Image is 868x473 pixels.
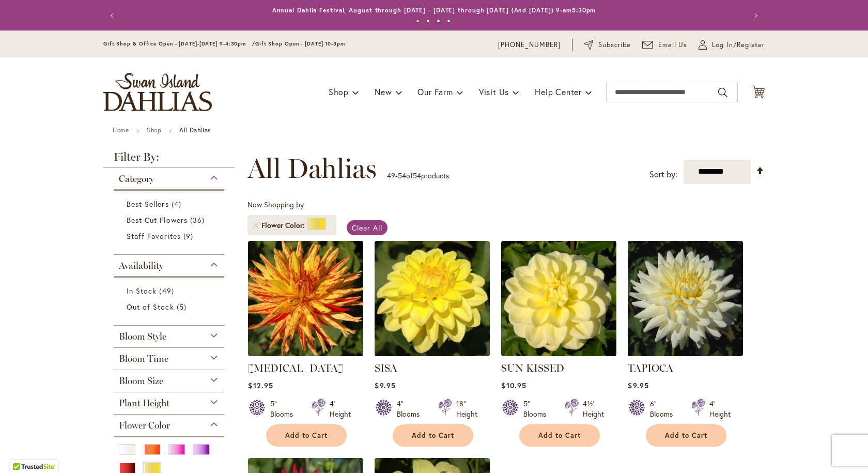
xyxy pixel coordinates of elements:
span: Subscribe [598,40,631,50]
button: Next [744,5,765,26]
div: 6" Blooms [650,399,679,419]
strong: All Dahlias [179,126,211,134]
span: Add to Cart [285,431,328,440]
a: TAPIOCA [628,362,673,374]
span: Plant Height [119,398,169,409]
button: Previous [103,5,124,26]
span: $9.95 [375,380,395,390]
span: Best Cut Flowers [127,215,188,225]
a: Remove Flower Color Yellow [253,222,259,228]
span: Visit Us [479,86,509,97]
button: Add to Cart [519,424,600,447]
a: SUN KISSED [501,362,564,374]
a: Email Us [642,40,688,50]
a: In Stock 49 [127,285,214,296]
div: 4½' Height [583,399,604,419]
span: New [375,86,392,97]
span: Out of Stock [127,302,174,312]
a: Shop [147,126,161,134]
strong: Filter By: [103,151,235,168]
button: 4 of 4 [447,19,451,23]
span: Flower Color [261,220,307,231]
p: - of products [387,167,449,184]
span: Add to Cart [665,431,707,440]
div: 4' Height [330,399,351,419]
a: Best Sellers [127,199,214,209]
a: Annual Dahlia Festival, August through [DATE] - [DATE] through [DATE] (And [DATE]) 9-am5:30pm [272,6,596,14]
span: Add to Cart [538,431,581,440]
div: 5" Blooms [523,399,552,419]
span: Bloom Size [119,375,163,387]
span: Bloom Time [119,353,168,364]
span: In Stock [127,286,157,296]
span: 54 [413,171,421,180]
span: 36 [190,215,207,225]
label: Sort by: [649,165,677,184]
span: All Dahlias [247,153,377,184]
span: Flower Color [119,420,170,431]
a: POPPERS [248,348,363,358]
button: Add to Cart [646,424,726,447]
span: Log In/Register [712,40,765,50]
span: Gift Shop & Office Open - [DATE]-[DATE] 9-4:30pm / [103,40,255,47]
button: Add to Cart [266,424,347,447]
span: 54 [398,171,406,180]
a: [MEDICAL_DATA] [248,362,344,374]
div: 18" Height [456,399,477,419]
img: SUN KISSED [501,241,616,356]
img: TAPIOCA [628,241,743,356]
a: Best Cut Flowers [127,215,214,225]
a: Subscribe [584,40,631,50]
a: TAPIOCA [628,348,743,358]
span: Now Shopping by [247,200,304,209]
a: SISA [375,362,397,374]
button: 1 of 4 [416,19,420,23]
span: Clear All [352,223,382,233]
img: SISA [375,241,490,356]
span: Our Farm [417,86,453,97]
div: 4" Blooms [397,399,426,419]
span: 4 [172,199,184,209]
span: Help Center [535,86,582,97]
a: Clear All [347,220,388,235]
span: Bloom Style [119,331,166,342]
img: POPPERS [248,241,363,356]
span: Category [119,173,154,185]
span: 9 [183,231,196,241]
span: Email Us [658,40,688,50]
a: Out of Stock 5 [127,301,214,312]
span: $12.95 [248,380,273,390]
span: $10.95 [501,380,526,390]
span: Staff Favorites [127,231,181,241]
button: 2 of 4 [426,19,430,23]
a: SISA [375,348,490,358]
span: Shop [329,86,349,97]
span: Add to Cart [412,431,454,440]
span: Gift Shop Open - [DATE] 10-3pm [255,40,345,47]
a: Home [113,126,129,134]
div: 4' Height [709,399,731,419]
span: 5 [177,301,189,312]
a: Log In/Register [699,40,765,50]
button: Add to Cart [393,424,473,447]
a: [PHONE_NUMBER] [498,40,561,50]
a: SUN KISSED [501,348,616,358]
a: Staff Favorites [127,231,214,241]
span: $9.95 [628,380,648,390]
button: 3 of 4 [437,19,440,23]
a: store logo [103,73,212,111]
span: Availability [119,260,163,271]
span: 49 [387,171,395,180]
div: 5" Blooms [270,399,299,419]
span: 49 [159,285,176,296]
span: Best Sellers [127,199,169,209]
